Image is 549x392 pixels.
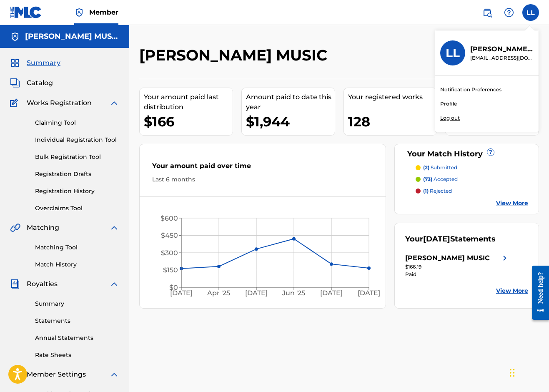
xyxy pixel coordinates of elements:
div: [PERSON_NAME] MUSIC [405,253,490,263]
p: accepted [423,176,458,183]
img: help [504,8,514,18]
span: (73) [423,176,432,182]
tspan: $300 [161,249,178,257]
h2: [PERSON_NAME] MUSIC [139,46,331,65]
div: Your amount paid last distribution [144,92,233,112]
a: Bulk Registration Tool [35,153,119,161]
img: search [482,8,492,18]
h5: LEONARDO LOPEZ SANTIAGO MUSIC [25,32,119,41]
img: Works Registration [10,98,21,108]
div: Your registered works [348,92,437,102]
a: Match History [35,260,119,269]
img: expand [109,223,119,233]
span: [DATE] [423,234,450,244]
div: Your Match History [405,148,528,160]
a: Registration History [35,187,119,196]
img: expand [109,98,119,108]
a: Rate Sheets [35,351,119,359]
a: Registration Drafts [35,170,119,178]
a: CatalogCatalog [10,78,53,88]
h3: LL [446,46,460,60]
span: Works Registration [27,98,92,108]
a: (2) submitted [416,164,528,171]
div: Arrastrar [510,360,515,385]
div: Last 6 months [152,175,373,184]
a: View More [496,286,528,295]
div: $1,944 [246,112,335,131]
div: Amount paid to date this year [246,92,335,112]
a: Annual Statements [35,334,119,342]
iframe: Chat Widget [507,352,549,392]
tspan: [DATE] [245,289,268,297]
a: SummarySummary [10,58,60,68]
div: User Menu [522,4,539,21]
tspan: Jun '25 [282,289,305,297]
img: Summary [10,58,20,68]
p: Log out [440,114,460,122]
span: ? [487,149,494,156]
img: Royalties [10,279,20,289]
a: Claiming Tool [35,118,119,127]
div: Your Statements [405,234,496,245]
tspan: $150 [163,266,178,274]
div: Widget de chat [507,352,549,392]
img: Top Rightsholder [74,8,84,18]
div: Your amount paid over time [152,161,373,175]
p: leonardols9651@gmail.com [470,54,534,62]
a: (73) accepted [416,176,528,183]
span: Summary [27,58,60,68]
a: Public Search [479,4,496,21]
a: Summary [35,299,119,308]
a: Individual Registration Tool [35,136,119,144]
p: Leonardo Lopez Santiago [470,44,534,54]
div: Help [501,4,517,21]
tspan: [DATE] [170,289,193,297]
iframe: Resource Center [526,259,549,327]
img: right chevron icon [500,253,510,263]
span: Royalties [27,279,58,289]
img: Matching [10,223,20,233]
tspan: Apr '25 [207,289,230,297]
tspan: $600 [160,214,178,222]
tspan: [DATE] [358,289,380,297]
tspan: $450 [161,231,178,239]
div: 128 [348,112,437,131]
img: expand [109,369,119,379]
span: Member Settings [27,369,86,379]
div: Paid [405,271,510,278]
div: $166.19 [405,263,510,271]
div: $166 [144,112,233,131]
a: Profile [440,100,457,108]
tspan: [DATE] [320,289,343,297]
img: Accounts [10,32,20,42]
a: Statements [35,317,119,325]
span: Catalog [27,78,53,88]
p: rejected [423,187,452,195]
span: Matching [27,223,59,233]
a: Matching Tool [35,243,119,252]
a: [PERSON_NAME] MUSICright chevron icon$166.19Paid [405,253,510,278]
img: MLC Logo [10,6,42,18]
img: expand [109,279,119,289]
a: Notification Preferences [440,86,501,93]
span: Member [89,8,118,17]
p: submitted [423,164,457,171]
a: (1) rejected [416,187,528,195]
span: (2) [423,164,429,171]
span: (1) [423,188,429,194]
tspan: $0 [169,284,178,291]
img: Catalog [10,78,20,88]
a: Overclaims Tool [35,204,119,213]
a: View More [496,199,528,208]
